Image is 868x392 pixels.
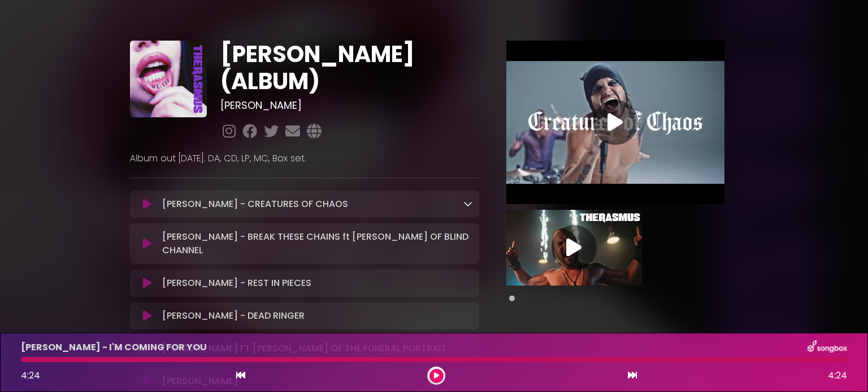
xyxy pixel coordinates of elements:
img: FNnHGiWR36E94qzLCxwp [130,41,207,117]
p: [PERSON_NAME] - DEAD RINGER [162,309,305,323]
p: [PERSON_NAME] - BREAK THESE CHAINS ft [PERSON_NAME] OF BLIND CHANNEL [162,230,472,257]
h3: [PERSON_NAME] [220,99,479,112]
p: [PERSON_NAME] - REST IN PIECES [162,276,311,290]
p: [PERSON_NAME] - CREATURES OF CHAOS [162,197,348,211]
img: songbox-logo-white.png [808,340,847,355]
span: 4:24 [21,369,40,382]
h1: [PERSON_NAME] (ALBUM) [220,41,479,95]
span: 4:24 [828,369,847,382]
img: Video Thumbnail [506,41,724,204]
img: Video Thumbnail [506,210,642,286]
p: Album out [DATE]. DA, CD, LP, MC, Box set. [130,152,479,165]
p: [PERSON_NAME] - I'M COMING FOR YOU [21,341,207,354]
